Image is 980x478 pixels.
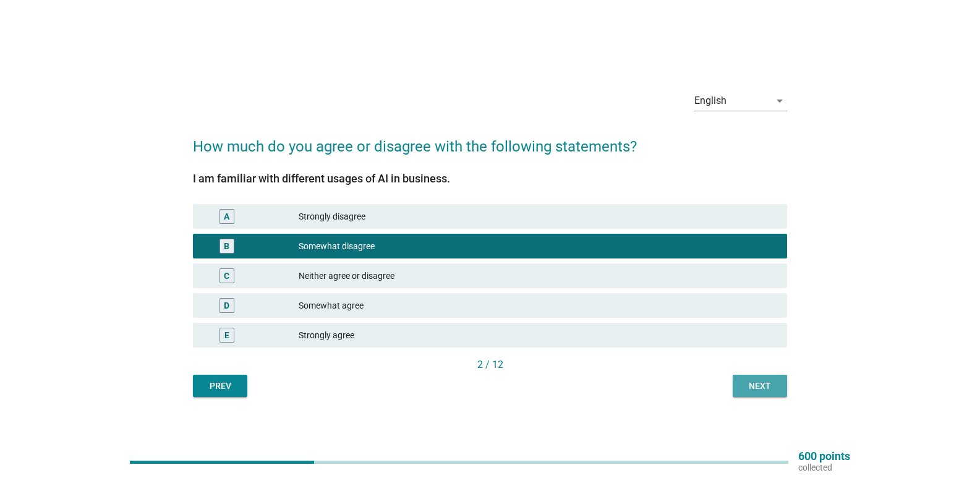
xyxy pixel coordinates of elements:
div: C [224,270,229,283]
div: A [224,210,229,223]
p: collected [798,462,850,473]
div: English [694,95,726,106]
div: Strongly agree [299,328,777,343]
i: arrow_drop_down [772,93,787,108]
p: 600 points [798,451,850,462]
div: E [224,329,229,342]
div: Prev [203,380,237,393]
div: Strongly disagree [299,209,777,224]
div: I am familiar with different usages of AI in business. [193,170,787,187]
div: 2 / 12 [193,357,787,372]
button: Prev [193,375,247,397]
div: D [224,299,229,312]
div: B [224,240,229,253]
button: Next [733,375,787,397]
div: Somewhat disagree [299,239,777,254]
div: Neither agree or disagree [299,268,777,283]
div: Next [743,380,777,393]
h2: How much do you agree or disagree with the following statements? [193,123,787,158]
div: Somewhat agree [299,298,777,313]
